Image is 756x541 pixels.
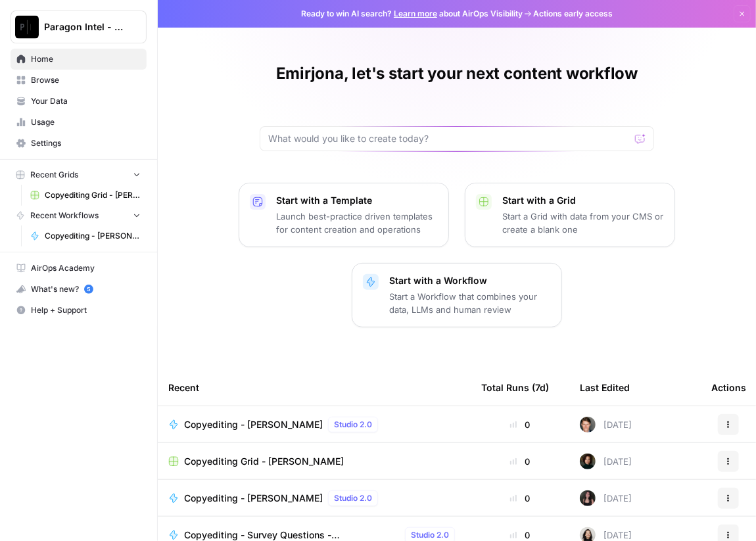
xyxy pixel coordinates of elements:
[11,279,146,299] div: What's new?
[45,230,141,242] span: Copyediting - [PERSON_NAME]
[45,189,141,201] span: Copyediting Grid - [PERSON_NAME]
[168,490,460,506] a: Copyediting - [PERSON_NAME]Studio 2.0
[24,185,147,206] a: Copyediting Grid - [PERSON_NAME]
[533,8,613,20] span: Actions early access
[334,419,372,431] span: Studio 2.0
[11,300,147,321] button: Help + Support
[481,492,559,505] div: 0
[580,417,632,433] div: [DATE]
[11,49,147,70] a: Home
[580,454,632,469] div: [DATE]
[268,132,630,145] input: What would you like to create today?
[11,11,147,43] button: Workspace: Paragon Intel - Copyediting
[580,490,632,506] div: [DATE]
[711,369,746,406] div: Actions
[11,258,147,279] a: AirOps Academy
[502,194,664,207] p: Start with a Grid
[301,8,523,20] span: Ready to win AI search? about AirOps Visibility
[11,165,147,185] button: Recent Grids
[11,70,147,91] a: Browse
[15,15,39,39] img: Paragon Intel - Copyediting Logo
[481,369,549,406] div: Total Runs (7d)
[168,417,460,433] a: Copyediting - [PERSON_NAME]Studio 2.0
[580,417,596,433] img: qw00ik6ez51o8uf7vgx83yxyzow9
[276,194,438,207] p: Start with a Template
[11,279,147,300] button: What's new? 5
[580,490,596,506] img: 5nlru5lqams5xbrbfyykk2kep4hl
[168,455,460,468] a: Copyediting Grid - [PERSON_NAME]
[11,91,147,112] a: Your Data
[580,454,596,469] img: trpfjrwlykpjh1hxat11z5guyxrg
[481,455,559,468] div: 0
[168,369,460,406] div: Recent
[31,53,141,65] span: Home
[11,112,147,133] a: Usage
[84,285,93,294] a: 5
[31,137,141,149] span: Settings
[30,169,78,181] span: Recent Grids
[87,286,90,293] text: 5
[411,529,449,541] span: Studio 2.0
[502,210,664,236] p: Start a Grid with data from your CMS or create a blank one
[44,20,124,34] span: Paragon Intel - Copyediting
[11,206,147,225] button: Recent Workflows
[276,210,438,236] p: Launch best-practice driven templates for content creation and operations
[276,63,638,84] h1: Emirjona, let's start your next content workflow
[481,418,559,431] div: 0
[11,133,147,154] a: Settings
[389,274,551,287] p: Start with a Workflow
[580,369,630,406] div: Last Edited
[465,183,675,247] button: Start with a GridStart a Grid with data from your CMS or create a blank one
[31,95,141,107] span: Your Data
[184,455,344,468] span: Copyediting Grid - [PERSON_NAME]
[394,9,437,18] a: Learn more
[352,263,562,327] button: Start with a WorkflowStart a Workflow that combines your data, LLMs and human review
[31,262,141,274] span: AirOps Academy
[30,210,99,222] span: Recent Workflows
[24,225,147,247] a: Copyediting - [PERSON_NAME]
[31,304,141,316] span: Help + Support
[334,492,372,504] span: Studio 2.0
[31,116,141,128] span: Usage
[184,492,323,505] span: Copyediting - [PERSON_NAME]
[184,418,323,431] span: Copyediting - [PERSON_NAME]
[389,290,551,316] p: Start a Workflow that combines your data, LLMs and human review
[31,74,141,86] span: Browse
[239,183,449,247] button: Start with a TemplateLaunch best-practice driven templates for content creation and operations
